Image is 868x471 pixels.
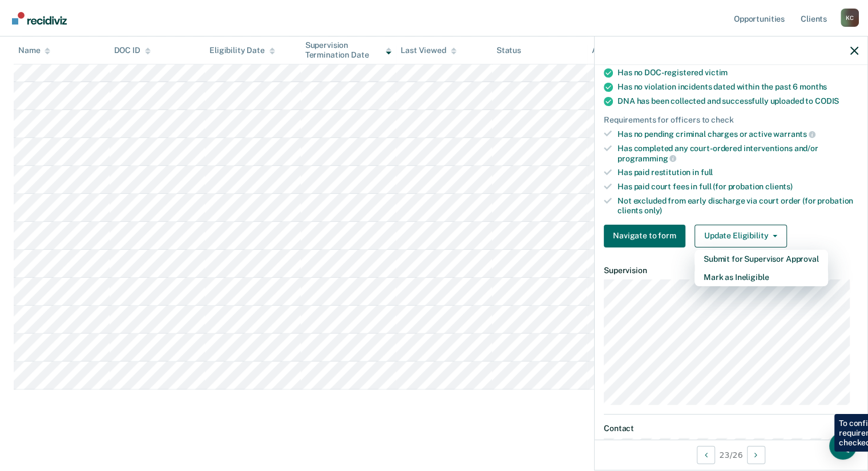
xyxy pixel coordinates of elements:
[701,168,713,177] span: full
[209,46,275,55] div: Eligibility Date
[829,432,857,460] div: Open Intercom Messenger
[773,129,815,139] span: warrants
[401,46,456,55] div: Last Viewed
[695,250,828,268] button: Submit for Supervisor Approval
[604,115,858,125] div: Requirements for officers to check
[617,182,858,192] div: Has paid court fees in full (for probation
[604,266,858,275] dt: Supervision
[695,268,828,286] button: Mark as Ineligible
[305,40,392,60] div: Supervision Termination Date
[496,46,521,55] div: Status
[617,68,858,78] div: Has no DOC-registered
[841,9,859,27] div: K C
[114,46,151,55] div: DOC ID
[617,144,858,163] div: Has completed any court-ordered interventions and/or
[604,424,858,433] dt: Contact
[800,82,827,91] span: months
[18,46,50,55] div: Name
[815,96,839,105] span: CODIS
[617,168,858,177] div: Has paid restitution in
[617,82,858,92] div: Has no violation incidents dated within the past 6
[747,446,765,464] button: Next Opportunity
[12,12,67,25] img: Recidiviz
[841,9,859,27] button: Profile dropdown button
[617,154,676,163] span: programming
[592,46,645,55] div: Assigned to
[595,440,867,470] div: 23 / 26
[695,225,787,247] button: Update Eligibility
[604,225,685,247] button: Navigate to form
[644,206,662,215] span: only)
[765,182,793,191] span: clients)
[617,96,858,106] div: DNA has been collected and successfully uploaded to
[705,68,728,77] span: victim
[604,225,690,247] a: Navigate to form link
[697,446,715,464] button: Previous Opportunity
[617,129,858,139] div: Has no pending criminal charges or active
[617,196,858,216] div: Not excluded from early discharge via court order (for probation clients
